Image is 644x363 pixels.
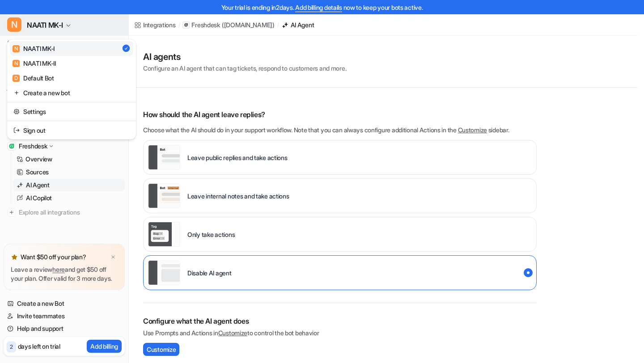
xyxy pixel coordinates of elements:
span: NAATI MK-I [27,19,63,31]
span: N [13,45,20,52]
a: Settings [10,104,133,119]
img: reset [13,126,20,135]
div: NAATI MK-II [13,59,56,68]
div: NAATI MK-I [13,44,55,53]
div: NNAATI MK-I [7,39,136,139]
img: reset [13,88,20,97]
img: reset [13,107,20,116]
span: D [13,75,20,82]
a: Sign out [10,123,133,138]
div: Default Bot [13,73,54,83]
span: N [13,60,20,67]
span: N [7,17,21,32]
a: Create a new bot [10,85,133,100]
